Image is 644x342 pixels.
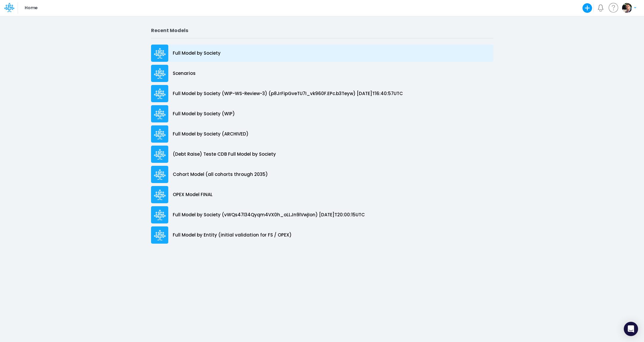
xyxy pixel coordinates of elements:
p: Full Model by Society (ARCHIVED) [173,131,249,138]
p: Full Model by Society (WIP-WS-Review-3) (p8JrFipGveTU7I_vk960F.EPc.b3Teyw) [DATE]T16:40:57UTC [173,90,403,97]
h2: Recent Models [151,28,493,33]
p: Scenarios [173,70,196,77]
a: Notifications [597,4,604,11]
a: (Debt Raise) Teste CDB Full Model by Society [151,144,493,164]
a: Full Model by Society (ARCHIVED) [151,124,493,144]
a: Full Model by Society (WIP) [151,104,493,124]
a: Full Model by Entity (initial validation for FS / OPEX) [151,225,493,245]
p: Home [25,5,37,11]
p: Full Model by Society (vWQs47l34Qyqm4VX0h_oLLJn9lVwjIon) [DATE]T20:00:15UTC [173,212,365,218]
a: Full Model by Society (WIP-WS-Review-3) (p8JrFipGveTU7I_vk960F.EPc.b3Teyw) [DATE]T16:40:57UTC [151,83,493,104]
p: Full Model by Society [173,50,221,57]
a: Scenarios [151,63,493,83]
p: Cohort Model (all cohorts through 2035) [173,171,268,178]
p: (Debt Raise) Teste CDB Full Model by Society [173,151,276,158]
a: Full Model by Society (vWQs47l34Qyqm4VX0h_oLLJn9lVwjIon) [DATE]T20:00:15UTC [151,205,493,225]
a: Full Model by Society [151,43,493,63]
p: Full Model by Entity (initial validation for FS / OPEX) [173,232,292,239]
p: Full Model by Society (WIP) [173,111,235,117]
p: OPEX Model FINAL [173,191,213,198]
a: OPEX Model FINAL [151,185,493,205]
div: Open Intercom Messenger [624,322,638,336]
a: Cohort Model (all cohorts through 2035) [151,164,493,185]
